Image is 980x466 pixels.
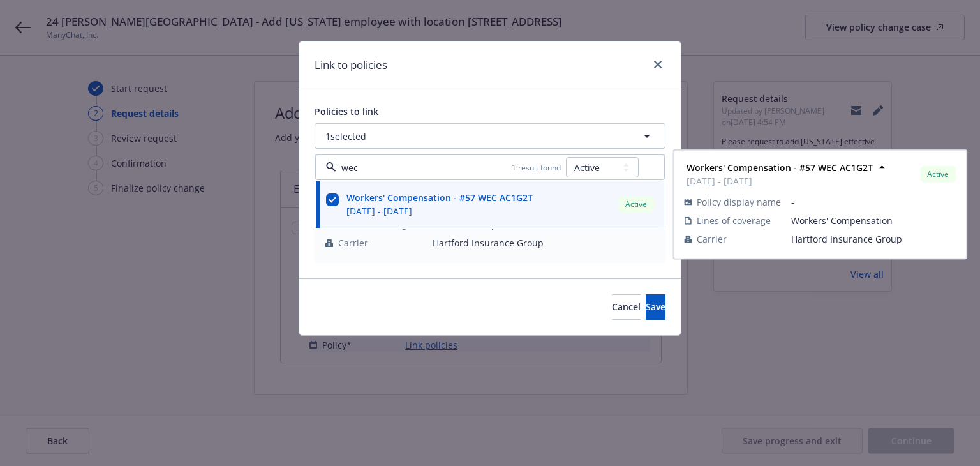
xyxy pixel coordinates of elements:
[433,236,655,250] span: Hartford Insurance Group
[687,174,873,188] span: [DATE] - [DATE]
[346,204,533,218] span: [DATE] - [DATE]
[346,192,533,204] strong: Workers' Compensation - #57 WEC AC1G2T
[315,123,665,149] button: 1selected
[612,294,641,320] button: Cancel
[512,162,561,173] span: 1 result found
[646,301,665,313] span: Save
[646,294,665,320] button: Save
[315,57,387,73] h1: Link to policies
[697,195,781,209] span: Policy display name
[336,161,512,174] input: Filter by keyword
[325,130,366,143] span: 1 selected
[650,57,665,72] a: close
[623,199,649,210] span: Active
[791,195,956,209] span: -
[791,214,956,227] span: Workers' Compensation
[338,236,368,250] span: Carrier
[925,169,951,180] span: Active
[612,301,641,313] span: Cancel
[791,232,956,246] span: Hartford Insurance Group
[697,214,771,227] span: Lines of coverage
[697,232,727,246] span: Carrier
[315,105,378,117] span: Policies to link
[687,162,873,174] strong: Workers' Compensation - #57 WEC AC1G2T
